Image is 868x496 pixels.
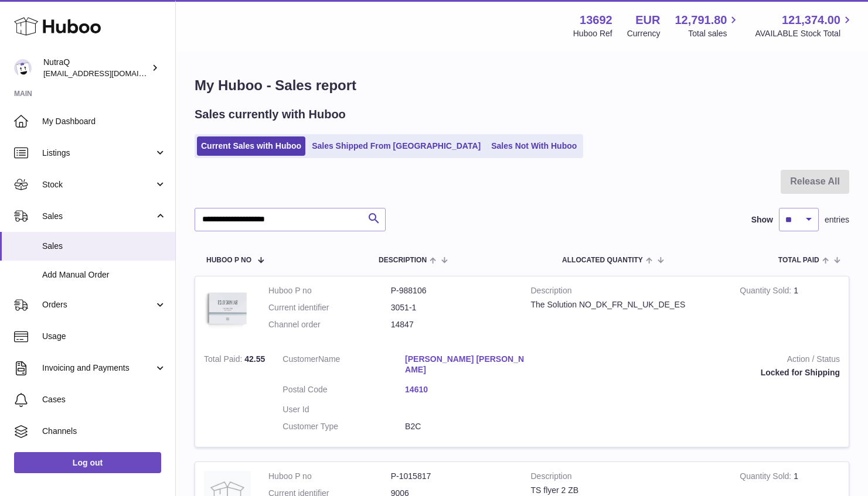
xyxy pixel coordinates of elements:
[688,28,740,39] span: Total sales
[42,362,154,374] span: Invoicing and Payments
[405,421,527,432] dd: B2C
[282,354,318,364] span: Customer
[206,256,251,264] span: Huboo P no
[195,76,849,95] h1: My Huboo - Sales report
[379,256,427,264] span: Description
[42,116,166,127] span: My Dashboard
[740,471,794,484] strong: Quantity Sold
[42,241,166,252] span: Sales
[731,276,849,345] td: 1
[204,285,251,332] img: 136921728478892.jpg
[755,28,854,39] span: AVAILABLE Stock Total
[244,354,265,364] span: 42.55
[268,471,391,482] dt: Huboo P no
[675,12,727,28] span: 12,791.80
[573,28,612,39] div: Huboo Ref
[405,354,527,376] a: [PERSON_NAME] [PERSON_NAME]
[825,214,849,225] span: entries
[204,354,244,367] strong: Total Paid
[42,426,166,437] span: Channels
[755,12,854,39] a: 121,374.00 AVAILABLE Stock Total
[42,269,166,281] span: Add Manual Order
[675,12,740,39] a: 12,791.80 Total sales
[487,136,581,156] a: Sales Not With Huboo
[268,285,391,296] dt: Huboo P no
[562,256,643,264] span: ALLOCATED Quantity
[391,471,513,482] dd: P-1015817
[42,148,154,159] span: Listings
[627,28,661,39] div: Currency
[778,256,819,264] span: Total paid
[197,136,305,156] a: Current Sales with Huboo
[308,136,485,156] a: Sales Shipped From [GEOGRAPHIC_DATA]
[782,12,840,28] span: 121,374.00
[42,394,166,405] span: Cases
[14,452,161,473] a: Log out
[391,302,513,313] dd: 3051-1
[740,286,794,298] strong: Quantity Sold
[42,299,154,310] span: Orders
[42,211,154,222] span: Sales
[531,471,723,485] strong: Description
[635,12,660,28] strong: EUR
[268,319,391,330] dt: Channel order
[391,285,513,296] dd: P-988106
[391,319,513,330] dd: 14847
[282,354,405,379] dt: Name
[268,302,391,313] dt: Current identifier
[195,107,346,122] h2: Sales currently with Huboo
[282,384,405,398] dt: Postal Code
[545,354,840,368] strong: Action / Status
[531,299,723,310] div: The Solution NO_DK_FR_NL_UK_DE_ES
[282,421,405,432] dt: Customer Type
[405,384,527,395] a: 14610
[531,485,723,496] div: TS flyer 2 ZB
[545,367,840,378] div: Locked for Shipping
[531,285,723,299] strong: Description
[42,331,166,342] span: Usage
[282,404,405,415] dt: User Id
[43,69,172,78] span: [EMAIL_ADDRESS][DOMAIN_NAME]
[751,214,773,225] label: Show
[580,12,612,28] strong: 13692
[43,57,149,79] div: NutraQ
[14,59,32,77] img: log@nutraq.com
[42,179,154,190] span: Stock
